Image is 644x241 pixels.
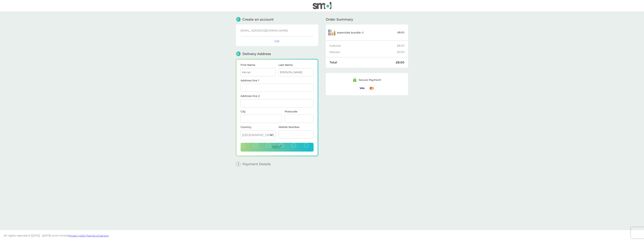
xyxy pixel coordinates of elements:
[241,143,314,152] button: Next
[274,39,280,43] button: Edit
[242,52,271,56] span: Delivery Address
[241,29,288,32] span: [EMAIL_ADDRESS][DOMAIN_NAME]
[337,31,361,34] span: essentials bundle
[368,86,376,91] img: /assets/icons/cards/mastercard.svg
[397,44,404,47] div: £8.00
[242,162,271,166] span: Payment Details
[236,17,241,22] span: 1
[329,51,397,53] div: Delivery
[272,145,282,149] span: Next
[359,79,381,81] div: Secure Payment
[358,86,366,91] img: /assets/icons/cards/visa.svg
[285,110,314,113] label: Postcode
[337,31,364,34] p: x 1
[313,2,331,9] img: smol
[396,61,404,64] div: £8.00
[241,79,314,82] label: Address line 1
[242,18,274,21] span: Create an account
[397,30,404,34] p: £8.00
[241,64,276,66] label: First Name
[241,110,282,113] label: City
[241,95,314,97] label: Address line 2
[279,64,314,66] label: Last Name
[326,18,353,21] span: Order Summary
[329,44,397,47] div: Subtotal
[236,162,241,166] span: 3
[88,234,109,237] a: terms of service
[69,234,87,237] a: privacy policy
[236,51,241,56] span: 2
[329,61,396,64] div: Total
[279,126,314,128] label: Mobile Number
[241,126,276,128] div: Country
[397,51,404,53] div: £0.00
